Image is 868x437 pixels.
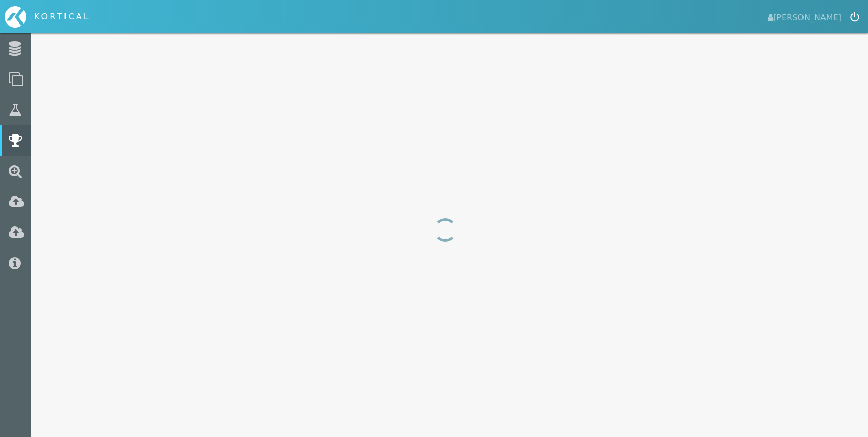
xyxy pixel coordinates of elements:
[5,6,26,28] img: icon-kortical.svg
[5,6,99,28] div: Home
[850,12,859,22] img: icon-logout.svg
[34,11,91,23] div: KORTICAL
[768,10,841,24] span: [PERSON_NAME]
[5,6,99,28] a: KORTICAL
